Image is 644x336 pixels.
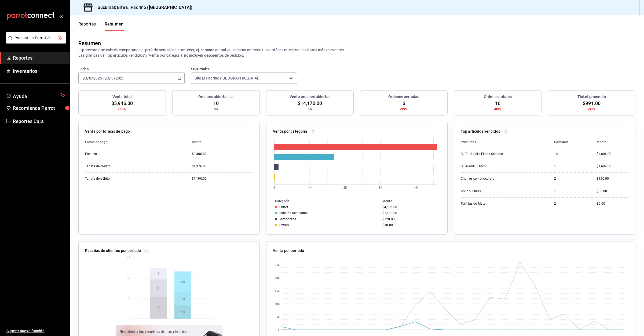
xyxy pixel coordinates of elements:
[343,186,347,189] text: 2K
[461,164,514,169] div: B Bacardi Blanco
[273,186,275,189] text: 0
[597,189,629,194] div: $30.00
[461,152,514,156] div: Buffet Adulto Fin de Semana
[92,76,93,80] span: /
[6,328,65,334] span: Sugerir nueva función
[279,211,308,215] div: Botellas Destilados
[93,4,192,11] h3: Sucursal: Bife El Padrino ([GEOGRAPHIC_DATA])
[597,176,629,181] div: $120.00
[461,201,514,206] div: Tortillas de Maiz
[308,107,312,112] span: 0%
[191,67,297,71] label: Sucursales
[109,76,111,80] span: /
[597,201,629,206] div: $0.00
[308,186,312,189] text: 1K
[82,76,87,80] input: --
[112,94,132,100] h3: Venta total
[298,100,322,107] span: $14,170.00
[554,164,588,169] div: 1
[554,176,588,181] div: 2
[87,76,89,80] span: /
[103,76,104,80] span: -
[588,107,595,112] span: -33%
[78,39,101,47] div: Resumen
[577,94,606,100] h3: Ticket promedio
[379,186,382,189] text: 3K
[402,100,405,107] span: 6
[198,94,228,100] h3: Órdenes abiertas
[85,176,139,181] div: Tarjeta de débito
[382,205,439,209] div: $4,606.00
[414,186,418,189] text: 4K
[597,152,629,156] div: $4,606.00
[78,21,124,31] div: navigation tabs
[290,94,330,100] h3: Venta órdenes abiertas
[279,205,288,209] div: Buffet
[78,47,635,58] p: El porcentaje se calcula comparando el período actual con el anterior, ej. semana actual vs. sema...
[461,136,550,148] th: Productos
[195,75,260,81] span: Bife El Padrino ([GEOGRAPHIC_DATA])
[14,35,58,41] span: Pregunta a Parrot AI
[13,54,65,62] span: Reportes
[275,277,280,280] text: 20K
[214,107,218,112] span: 0%
[89,76,92,80] input: --
[93,76,102,80] input: ----
[111,76,114,80] input: --
[380,198,447,204] th: Monto
[59,14,63,18] button: open_drawer_menu
[275,290,280,292] text: 15K
[583,100,601,107] span: $991.00
[13,67,65,75] span: Inventarios
[278,328,280,331] text: 0
[188,136,253,148] th: Monto
[114,76,115,80] span: /
[388,94,419,100] h3: Órdenes cerradas
[78,67,185,71] label: Fecha
[85,129,130,134] p: Venta por formas de pago
[111,100,133,107] span: $5,946.00
[554,189,588,194] div: 1
[85,248,141,254] p: Reseñas de clientes por periodo
[275,263,280,266] text: 25K
[382,217,439,221] div: $120.00
[115,76,125,80] input: ----
[494,107,502,112] span: -80%
[592,136,629,148] th: Monto
[276,316,280,319] text: 5K
[382,211,439,215] div: $1,699.00
[192,164,253,169] div: $1,376.00
[192,176,253,181] div: $1,190.00
[85,164,139,169] div: Tarjeta de crédito
[78,21,96,31] button: Reportes
[273,129,308,134] p: Venta por categoría
[118,107,126,112] span: -95%
[550,136,592,148] th: Cantidad
[597,164,629,169] div: $1,699.00
[279,223,289,227] div: Extras
[4,39,66,45] a: Pregunta a Parrot AI
[382,223,439,227] div: $30.00
[85,152,139,156] div: Efectivo
[461,176,514,181] div: Churros con chocolate
[105,21,124,31] button: Resumen
[279,217,296,221] div: Temporada
[495,100,500,107] span: 16
[13,118,65,125] span: Reportes Caja
[13,92,58,99] span: Ayuda
[13,104,65,112] span: Recomienda Parrot
[461,129,500,134] p: Top artículos vendidos
[213,100,219,107] span: 10
[85,136,188,148] th: Forma de pago
[266,198,380,204] th: Categoría
[275,302,280,305] text: 10K
[6,32,66,44] button: Pregunta a Parrot AI
[554,152,588,156] div: 14
[192,152,253,156] div: $3,380.00
[273,248,304,254] p: Venta por periodo
[461,189,514,194] div: Tocino 3 tiras
[104,76,109,80] input: --
[400,107,408,112] span: -93%
[554,201,588,206] div: 2
[484,94,512,100] h3: Órdenes totales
